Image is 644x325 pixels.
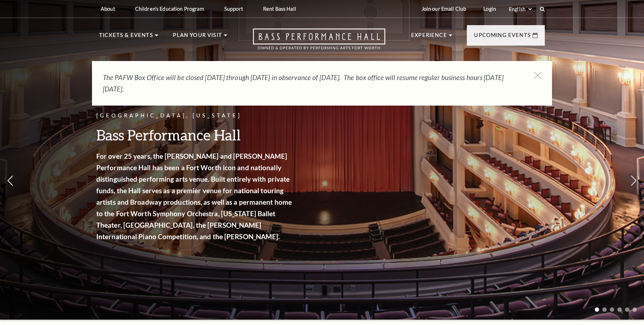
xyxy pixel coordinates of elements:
p: Tickets & Events [99,31,153,44]
p: Experience [411,31,447,44]
p: Upcoming Events [474,31,531,44]
em: The PAFW Box Office will be closed [DATE] through [DATE] in observance of [DATE]. The box office ... [103,73,503,93]
h3: Bass Performance Hall [96,126,294,144]
select: Select: [507,6,533,13]
p: About [101,6,115,12]
p: Rent Bass Hall [263,6,296,12]
p: [GEOGRAPHIC_DATA], [US_STATE] [96,111,294,120]
p: Children's Education Program [135,6,204,12]
p: Plan Your Visit [173,31,222,44]
p: Support [224,6,243,12]
strong: For over 25 years, the [PERSON_NAME] and [PERSON_NAME] Performance Hall has been a Fort Worth ico... [96,152,292,241]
